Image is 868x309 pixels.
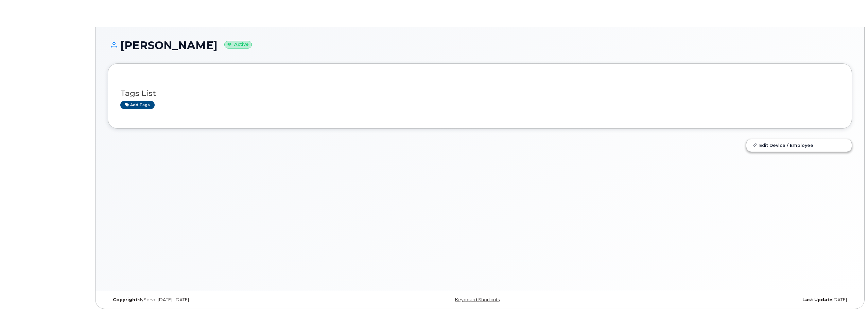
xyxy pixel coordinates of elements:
[120,101,155,109] a: Add tags
[113,297,137,302] strong: Copyright
[108,39,852,51] h1: [PERSON_NAME]
[802,297,832,302] strong: Last Update
[120,89,839,98] h3: Tags List
[108,297,356,303] div: MyServe [DATE]–[DATE]
[455,297,500,302] a: Keyboard Shortcuts
[604,297,852,303] div: [DATE]
[224,41,252,49] small: Active
[746,139,852,151] a: Edit Device / Employee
